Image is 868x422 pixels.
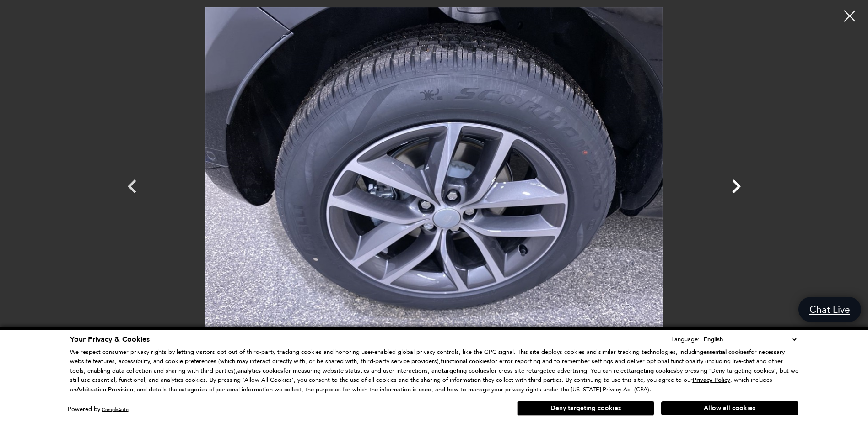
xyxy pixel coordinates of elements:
a: Chat Live [798,297,861,322]
span: Your Privacy & Cookies [70,334,150,344]
strong: analytics cookies [237,367,283,375]
div: Language: [671,336,700,342]
select: Language Select [701,334,798,344]
strong: functional cookies [441,357,490,365]
button: Allow all cookies [661,401,798,415]
div: Next [722,168,750,209]
strong: targeting cookies [442,367,489,375]
button: Deny targeting cookies [517,401,654,416]
u: Privacy Policy [693,376,730,384]
strong: targeting cookies [629,367,676,375]
div: Previous [119,168,146,209]
a: ComplyAuto [102,406,129,412]
strong: essential cookies [703,348,749,356]
p: We respect consumer privacy rights by letting visitors opt out of third-party tracking cookies an... [70,348,798,395]
div: Powered by [68,406,129,412]
span: Chat Live [805,303,855,316]
img: New 2025 Santorini Black Land Rover Dynamic image 32 [160,7,709,349]
strong: Arbitration Provision [76,385,133,394]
